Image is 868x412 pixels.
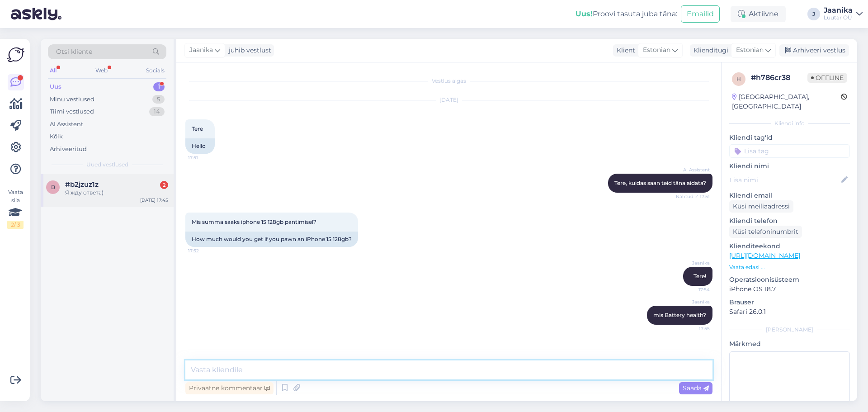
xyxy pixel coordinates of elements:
[50,107,94,116] div: Tiimi vestlused
[50,145,87,154] div: Arhiveeritud
[140,197,168,204] div: [DATE] 17:45
[676,166,710,173] span: AI Assistent
[729,251,800,260] a: [URL][DOMAIN_NAME]
[86,161,128,169] span: Uued vestlused
[50,82,61,91] div: Uus
[576,9,677,19] div: Proovi tasuta juba täna:
[779,44,849,57] div: Arhiveeri vestlus
[7,221,24,229] div: 2 / 3
[729,144,850,158] input: Lisa tag
[729,226,802,238] div: Küsi telefoninumbrit
[185,382,274,394] div: Privaatne kommentaar
[730,175,840,185] input: Lisa nimi
[729,275,850,284] p: Operatsioonisüsteem
[824,14,853,21] div: Luutar OÜ
[7,188,24,229] div: Vaata siia
[144,65,166,76] div: Socials
[729,200,793,213] div: Küsi meiliaadressi
[807,8,820,20] div: J
[751,72,807,83] div: # h786cr38
[729,119,850,128] div: Kliendi info
[736,76,741,82] span: h
[731,6,786,22] div: Aktiivne
[153,82,165,91] div: 1
[676,325,710,332] span: 17:55
[225,46,271,55] div: juhib vestlust
[192,218,316,225] span: Mis summa saaks iphone 15 128gb pantimisel?
[693,273,706,279] span: Tere!
[729,339,850,349] p: Märkmed
[729,216,850,226] p: Kliendi telefon
[48,65,58,76] div: All
[50,120,83,129] div: AI Assistent
[65,180,99,189] span: #b2jzuz1z
[185,232,358,247] div: How much would you get if you pawn an iPhone 15 128gb?
[807,73,847,83] span: Offline
[7,46,24,63] img: Askly Logo
[149,107,165,116] div: 14
[732,92,841,111] div: [GEOGRAPHIC_DATA], [GEOGRAPHIC_DATA]
[185,77,712,85] div: Vestlus algas
[729,191,850,200] p: Kliendi email
[676,193,710,200] span: Nähtud ✓ 17:51
[614,180,706,186] span: Tere, kuidas saan teid täna aidata?
[653,312,706,318] span: mis Battery health?
[188,154,222,161] span: 17:51
[683,384,709,392] span: Saada
[152,95,165,104] div: 5
[188,247,222,254] span: 17:52
[690,46,728,55] div: Klienditugi
[824,7,863,21] a: JaanikaLuutar OÜ
[185,138,215,154] div: Hello
[676,286,710,293] span: 17:54
[681,5,720,23] button: Emailid
[65,189,168,197] div: Я жду ответа)
[729,133,850,142] p: Kliendi tag'id
[185,96,712,104] div: [DATE]
[56,47,92,57] span: Otsi kliente
[94,65,109,76] div: Web
[51,184,55,190] span: b
[729,298,850,307] p: Brauser
[676,260,710,266] span: Jaanika
[824,7,853,14] div: Jaanika
[729,326,850,334] div: [PERSON_NAME]
[50,132,63,141] div: Kõik
[189,45,213,55] span: Jaanika
[643,45,670,55] span: Estonian
[160,181,168,189] div: 2
[729,284,850,294] p: iPhone OS 18.7
[192,125,203,132] span: Tere
[576,9,593,18] b: Uus!
[729,242,850,251] p: Klienditeekond
[729,307,850,317] p: Safari 26.0.1
[50,95,94,104] div: Minu vestlused
[613,46,635,55] div: Klient
[676,298,710,305] span: Jaanika
[729,263,850,271] p: Vaata edasi ...
[729,161,850,171] p: Kliendi nimi
[736,45,764,55] span: Estonian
